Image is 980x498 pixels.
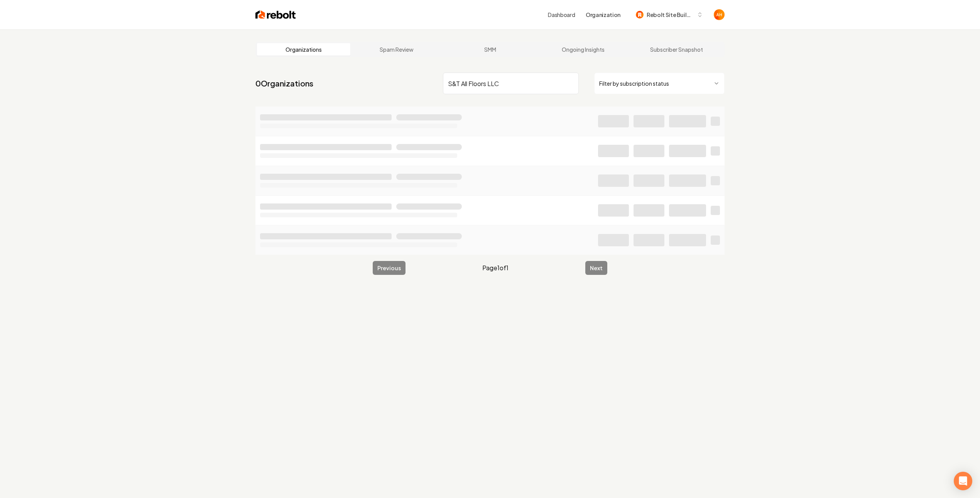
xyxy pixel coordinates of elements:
[482,263,509,273] span: Page 1 of 1
[954,472,972,490] div: Open Intercom Messenger
[714,9,725,20] button: Open user button
[255,78,313,89] a: 0Organizations
[714,9,725,20] img: Anthony Hurgoi
[548,11,575,19] a: Dashboard
[537,43,630,56] a: Ongoing Insights
[636,11,644,19] img: Rebolt Site Builder
[257,43,350,56] a: Organizations
[581,8,625,22] button: Organization
[443,73,579,94] input: Search by name or ID
[647,11,694,19] span: Rebolt Site Builder
[630,43,723,56] a: Subscriber Snapshot
[443,43,537,56] a: SMM
[350,43,444,56] a: Spam Review
[255,9,296,20] img: Rebolt Logo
